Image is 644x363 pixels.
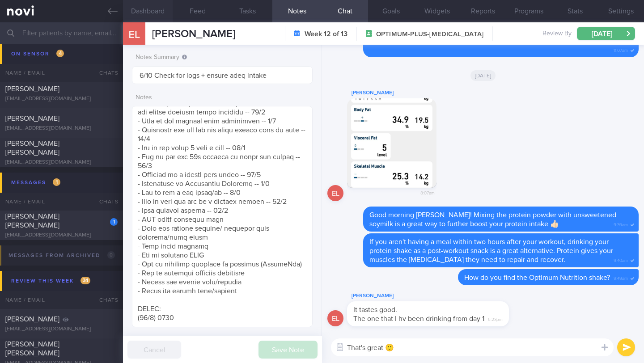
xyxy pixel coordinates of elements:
div: [EMAIL_ADDRESS][DOMAIN_NAME] [5,66,118,73]
span: It tastes good. [353,306,397,313]
div: EL [327,310,343,327]
span: 11:07am [614,45,628,54]
div: EL [118,17,151,51]
div: Messages [9,177,63,189]
label: Notes Summary [136,54,309,62]
span: [PERSON_NAME] [152,29,235,39]
span: [PERSON_NAME] [PERSON_NAME] [5,140,59,156]
img: Photo by Elaine Low [347,98,436,188]
span: 1 [53,178,60,186]
div: [EMAIL_ADDRESS][DOMAIN_NAME] [5,96,118,102]
div: [EMAIL_ADDRESS][DOMAIN_NAME] [5,159,118,166]
span: OPTIMUM-PLUS-[MEDICAL_DATA] [376,30,483,39]
span: [PERSON_NAME] [PERSON_NAME] [5,341,59,357]
span: 5:23pm [488,314,503,323]
span: 9:36am [614,219,628,228]
span: 8:07am [420,188,435,196]
div: [EMAIL_ADDRESS][DOMAIN_NAME] [5,326,118,333]
span: 9:40am [614,255,628,264]
span: The one that I hv been drinking from day 1 [353,315,484,322]
span: [PERSON_NAME] [5,85,59,93]
span: Good morning [PERSON_NAME]! Mixing the protein powder with unsweetened soymilk is a great way to ... [369,211,616,228]
div: [EMAIL_ADDRESS][DOMAIN_NAME] [5,232,118,239]
div: [PERSON_NAME] [347,88,463,98]
button: [DATE] [577,27,635,40]
span: [PERSON_NAME] [PERSON_NAME] [5,213,59,229]
span: Mak [PERSON_NAME] [5,56,74,63]
span: [PERSON_NAME] [5,115,59,122]
label: Notes [136,94,309,102]
span: [DATE] [470,70,496,81]
div: Review this week [9,275,93,287]
div: [PERSON_NAME] [347,291,536,301]
span: 34 [80,277,90,284]
div: 1 [110,218,118,226]
div: Chats [87,291,123,309]
span: 0 [107,251,115,259]
strong: Week 12 of 13 [305,30,347,38]
span: How do you find the Optimum Nutrition shake? [464,274,610,281]
span: If you aren't having a meal within two hours after your workout, drinking your protein shake as a... [369,238,613,263]
span: Review By [542,30,572,38]
span: [PERSON_NAME] [5,316,59,323]
div: [EMAIL_ADDRESS][DOMAIN_NAME] [5,125,118,132]
div: Chats [87,193,123,211]
div: EL [327,185,343,202]
span: 9:49am [614,273,628,282]
div: Messages from Archived [6,249,117,262]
